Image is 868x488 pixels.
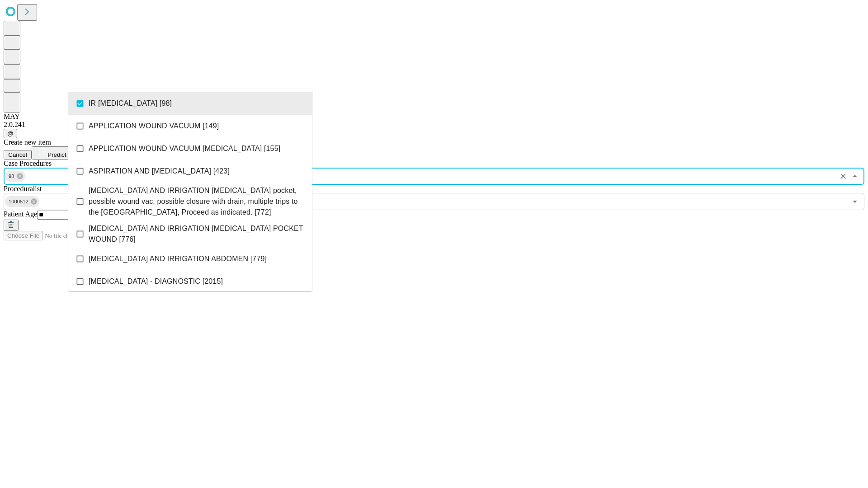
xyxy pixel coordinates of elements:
[4,185,42,192] span: Proceduralist
[5,196,39,207] div: 1000512
[89,253,267,264] span: [MEDICAL_DATA] AND IRRIGATION ABDOMEN [779]
[7,130,14,137] span: @
[4,160,52,167] span: Scheduled Procedure
[4,113,864,121] div: MAY
[849,195,861,208] button: Open
[8,151,27,158] span: Cancel
[89,185,305,218] span: [MEDICAL_DATA] AND IRRIGATION [MEDICAL_DATA] pocket, possible wound vac, possible closure with dr...
[89,166,230,177] span: ASPIRATION AND [MEDICAL_DATA] [423]
[89,98,172,109] span: IR [MEDICAL_DATA] [98]
[5,171,25,182] div: 98
[849,170,861,183] button: Close
[89,223,305,245] span: [MEDICAL_DATA] AND IRRIGATION [MEDICAL_DATA] POCKET WOUND [776]
[32,146,73,160] button: Predict
[47,151,66,158] span: Predict
[837,170,849,183] button: Clear
[89,121,219,131] span: APPLICATION WOUND VACUUM [149]
[89,276,223,287] span: [MEDICAL_DATA] - DIAGNOSTIC [2015]
[4,138,51,146] span: Create new item
[89,143,280,154] span: APPLICATION WOUND VACUUM [MEDICAL_DATA] [155]
[4,121,864,129] div: 2.0.241
[5,171,18,182] span: 98
[4,150,32,160] button: Cancel
[4,210,37,218] span: Patient Age
[4,129,17,138] button: @
[5,197,32,207] span: 1000512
